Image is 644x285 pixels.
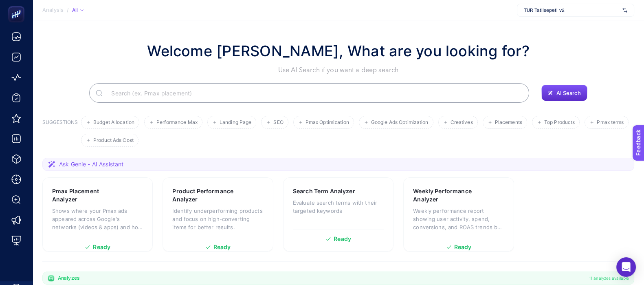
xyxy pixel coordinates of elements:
[306,119,349,126] span: Pmax Optimization
[273,119,283,126] span: SEO
[413,187,479,203] h3: Weekly Performance Analyzer
[147,40,530,62] h1: Welcome [PERSON_NAME], What are you looking for?
[616,257,636,277] div: Open Intercom Messenger
[93,137,134,144] span: Product Ads Cost
[524,7,619,13] span: TUR_Tatilsepeti_v2
[52,207,143,231] p: Shows where your Pmax ads appeared across Google's networks (videos & apps) and how each placemen...
[156,119,198,126] span: Performance Max
[544,119,575,126] span: Top Products
[589,275,629,281] span: 11 analyzes available
[541,85,587,101] button: AI Search
[495,119,522,126] span: Placements
[42,119,78,147] h3: SUGGESTIONS
[622,6,627,14] img: svg%3e
[403,177,514,252] a: Weekly Performance AnalyzerWeekly performance report showing user activity, spend, conversions, a...
[59,160,123,168] span: Ask Genie - AI Assistant
[93,119,134,126] span: Budget Allocation
[283,177,393,252] a: Search Term AnalyzerEvaluate search terms with their targeted keywordsReady
[93,244,110,250] span: Ready
[5,2,31,9] span: Feedback
[413,207,504,231] p: Weekly performance report showing user activity, spend, conversions, and ROAS trends by week.
[451,119,473,126] span: Creatives
[556,90,580,96] span: AI Search
[105,82,523,104] input: Search
[172,207,263,231] p: Identify underperforming products and focus on high-converting items for better results.
[67,7,69,13] span: /
[147,65,530,75] p: Use AI Search if you want a deep search
[42,177,153,252] a: Pmax Placement AnalyzerShows where your Pmax ads appeared across Google's networks (videos & apps...
[454,244,472,250] span: Ready
[213,244,231,250] span: Ready
[597,119,624,126] span: Pmax terms
[42,7,64,13] span: Analysis
[58,275,79,281] span: Analyzes
[163,177,273,252] a: Product Performance AnalyzerIdentify underperforming products and focus on high-converting items ...
[293,199,384,215] p: Evaluate search terms with their targeted keywords
[371,119,429,126] span: Google Ads Optimization
[52,187,118,203] h3: Pmax Placement Analyzer
[220,119,251,126] span: Landing Page
[293,187,355,195] h3: Search Term Analyzer
[334,236,351,242] span: Ready
[172,187,239,203] h3: Product Performance Analyzer
[72,7,84,13] div: All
